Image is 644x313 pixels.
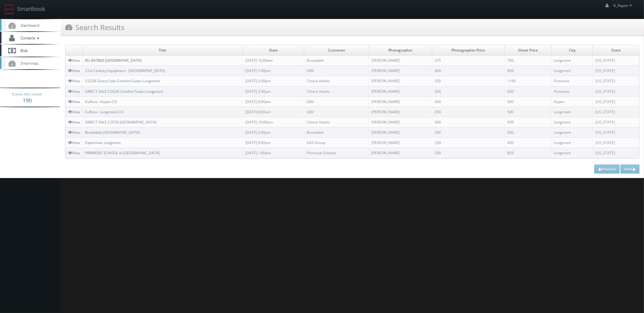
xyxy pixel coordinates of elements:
td: [PERSON_NAME] [369,55,432,66]
td: [DATE] 2:00pm [243,127,304,138]
a: View [68,109,80,114]
img: smartbook-logo.png [5,5,14,14]
td: [PERSON_NAME] [369,148,432,158]
td: Longmont [551,66,593,76]
td: DAS Group [304,138,369,148]
td: 300 [432,66,505,76]
td: [US_STATE] [593,66,639,76]
td: Photographer [369,45,432,55]
td: [PERSON_NAME] [369,127,432,138]
td: 250 [432,107,505,117]
a: Euflora - Longmont CO [85,109,123,114]
td: Title [83,45,243,55]
td: City [551,45,593,55]
td: GBV [304,96,369,107]
td: [PERSON_NAME] [369,107,432,117]
td: Date [243,45,304,55]
td: Aspen [551,96,593,107]
td: Longmont [551,107,593,117]
td: Firestone [551,76,593,86]
td: [DATE] 10:00am [243,117,304,127]
td: Brookdale [304,127,369,138]
a: View [68,120,80,125]
td: 700 [505,55,551,66]
td: 829 [505,148,551,158]
td: 300 [432,117,505,127]
td: Longmont [551,138,593,148]
td: Longmont [551,55,593,66]
td: Longmont [551,127,593,138]
strong: 190 [23,97,32,104]
span: Dashboard [18,23,39,28]
td: 450 [505,138,551,148]
a: View [68,78,80,83]
td: Choice Hotels [304,76,369,86]
a: View [68,89,80,94]
a: View [68,130,80,135]
td: [PERSON_NAME] [369,76,432,86]
td: Longmont [551,148,593,158]
a: View [68,58,80,63]
td: [PERSON_NAME] [369,66,432,76]
td: [US_STATE] [593,86,639,96]
td: Shoot Price [505,45,551,55]
td: Choice Hotels [304,86,369,96]
td: [US_STATE] [593,107,639,117]
td: 400 [432,96,505,107]
a: Experimac Longmont [85,140,121,145]
td: [US_STATE] [593,127,639,138]
td: [US_STATE] [593,55,639,66]
td: [US_STATE] [593,148,639,158]
a: PRIMROSE SCHOOL of [GEOGRAPHIC_DATA] [85,150,160,155]
td: [US_STATE] [593,117,639,127]
td: 350 [432,76,505,86]
span: Bids [18,48,28,53]
a: View [68,150,80,155]
a: Brookdale [GEOGRAPHIC_DATA] [85,130,140,135]
td: [DATE] 8:00am [243,96,304,107]
a: 21st Century Equipment - [GEOGRAPHIC_DATA] [85,68,165,73]
td: [US_STATE] [593,76,639,86]
td: [DATE] 10:00am [243,55,304,66]
td: 500 [505,96,551,107]
td: 699 [505,117,551,127]
td: 650 [505,86,551,96]
td: 850 [505,66,551,76]
td: 250 [432,127,505,138]
td: 275 [432,55,505,66]
td: Firestone [551,86,593,96]
td: Longmont [551,117,593,127]
a: DIRECT SALE CO236 Comfort Suites Longmont [85,89,163,94]
td: [PERSON_NAME] [369,117,432,127]
a: View [68,68,80,73]
a: DIRECT SALE CO724 [GEOGRAPHIC_DATA] [85,120,157,125]
td: GBV [304,107,369,117]
td: [US_STATE] [593,96,639,107]
td: [DATE] 9:00am [243,138,304,148]
td: Photographer Price [432,45,505,55]
td: [PERSON_NAME] [369,86,432,96]
td: GBV [304,66,369,76]
td: 500 [505,107,551,117]
span: Smartmap [18,61,38,66]
a: BU #07860 [GEOGRAPHIC_DATA] [85,58,142,63]
td: 200 [432,86,505,96]
a: Euflora - Aspen CO [85,99,117,104]
td: 600 [505,127,551,138]
a: View [68,99,80,104]
td: Primrose Schools [304,148,369,158]
td: [DATE] 2:00pm [243,76,304,86]
td: Choice Hotels [304,117,369,127]
td: 1190 [505,76,551,86]
td: [DATE] 1:00pm [243,66,304,76]
td: [PERSON_NAME] [369,96,432,107]
td: [DATE] 1:00pm [243,148,304,158]
h3: Search Results [65,22,124,33]
td: State [593,45,639,55]
td: Customer [304,45,369,55]
span: Contacts [18,35,41,40]
span: Events this month [12,91,42,97]
td: [DATE] 3:30pm [243,86,304,96]
td: 250 [432,148,505,158]
span: K_Payne [614,3,634,8]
